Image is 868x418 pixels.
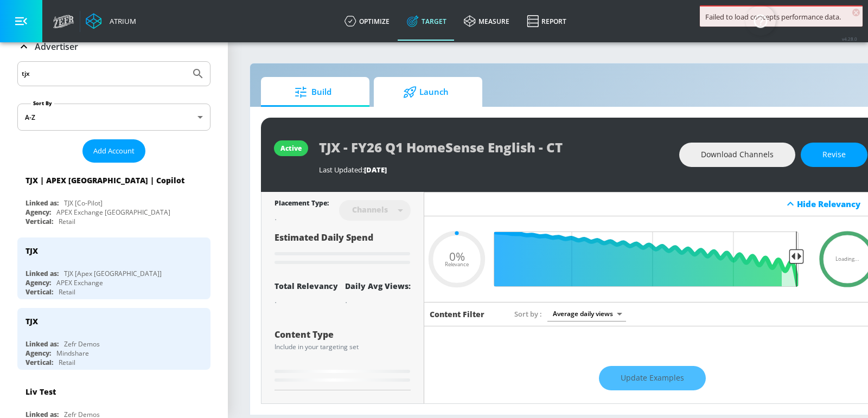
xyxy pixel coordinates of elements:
[25,349,51,358] div: Agency:
[17,104,210,131] div: A-Z
[518,2,575,41] a: Report
[319,165,668,175] div: Last Updated:
[105,16,136,26] div: Atrium
[345,281,411,291] div: Daily Avg Views:
[22,67,186,81] input: Search by name
[272,79,354,105] span: Build
[364,165,387,175] span: [DATE]
[275,344,411,350] div: Include in your targeting set
[275,231,411,268] div: Estimated Daily Spend
[35,41,78,53] p: Advertiser
[25,208,51,217] div: Agency:
[25,278,51,287] div: Agency:
[275,231,373,243] span: Estimated Daily Spend
[347,205,393,214] div: Channels
[59,358,75,367] div: Retail
[801,143,867,167] button: Revise
[56,349,89,358] div: Mindshare
[514,309,542,319] span: Sort by
[17,31,210,62] div: Advertiser
[186,62,210,86] button: Submit Search
[56,208,170,217] div: APEX Exchange [GEOGRAPHIC_DATA]
[64,339,100,349] div: Zefr Demos
[25,175,184,185] div: TJX | APEX [GEOGRAPHIC_DATA] | Copilot
[86,13,136,29] a: Atrium
[445,262,469,267] span: Relevance
[59,217,75,226] div: Retail
[275,198,329,210] div: Placement Type:
[398,2,455,41] a: Target
[745,5,776,36] button: Open Resource Center
[852,9,860,16] span: ×
[25,358,53,367] div: Vertical:
[701,148,774,162] span: Download Channels
[835,256,859,262] span: Loading...
[336,2,398,41] a: optimize
[275,281,338,291] div: Total Relevancy
[56,278,103,287] div: APEX Exchange
[25,269,59,278] div: Linked as:
[64,269,162,278] div: TJX [Apex [GEOGRAPHIC_DATA]]
[17,167,210,229] div: TJX | APEX [GEOGRAPHIC_DATA] | CopilotLinked as:TJX [Co-Pilot]Agency:APEX Exchange [GEOGRAPHIC_DA...
[64,198,103,208] div: TJX [Co-Pilot]
[82,139,145,163] button: Add Account
[59,287,75,297] div: Retail
[842,36,857,42] span: v 4.28.0
[705,12,857,22] div: Failed to load concepts performance data.
[25,217,53,226] div: Vertical:
[17,237,210,299] div: TJXLinked as:TJX [Apex [GEOGRAPHIC_DATA]]Agency:APEX ExchangeVertical:Retail
[679,143,795,167] button: Download Channels
[25,246,38,256] div: TJX
[430,309,484,319] h6: Content Filter
[455,2,518,41] a: measure
[25,387,56,397] div: Liv Test
[93,145,135,157] span: Add Account
[25,198,59,208] div: Linked as:
[25,287,53,297] div: Vertical:
[17,308,210,370] div: TJXLinked as:Zefr DemosAgency:MindshareVertical:Retail
[547,306,626,321] div: Average daily views
[385,79,467,105] span: Launch
[500,231,804,287] input: Final Threshold
[25,339,59,349] div: Linked as:
[25,316,38,326] div: TJX
[822,148,846,162] span: Revise
[449,250,465,262] span: 0%
[31,100,54,107] label: Sort By
[280,144,302,153] div: active
[275,330,411,339] div: Content Type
